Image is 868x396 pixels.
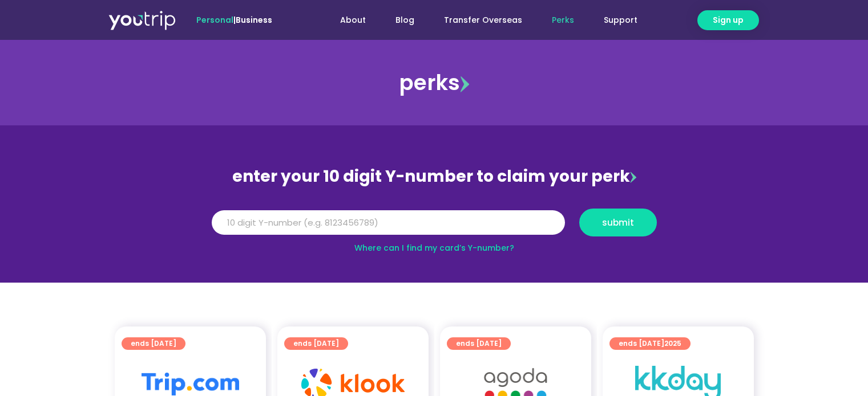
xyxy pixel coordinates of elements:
[196,14,233,26] span: Personal
[602,218,634,227] span: submit
[664,338,681,348] span: 2025
[206,162,663,191] div: enter your 10 digit Y-number to claim your perk
[537,10,589,31] a: Perks
[589,10,652,31] a: Support
[196,14,272,26] span: |
[697,10,759,30] a: Sign up
[713,14,744,26] span: Sign up
[236,14,272,26] a: Business
[303,10,652,31] nav: Menu
[447,337,511,350] a: ends [DATE]
[131,337,176,350] span: ends [DATE]
[609,337,691,350] a: ends [DATE]2025
[212,209,657,245] form: Y Number
[579,209,657,236] button: submit
[212,210,565,235] input: 10 digit Y-number (e.g. 8123456789)
[325,10,381,31] a: About
[284,337,348,350] a: ends [DATE]
[381,10,429,31] a: Blog
[619,337,681,350] span: ends [DATE]
[293,337,339,350] span: ends [DATE]
[456,337,502,350] span: ends [DATE]
[122,337,185,350] a: ends [DATE]
[354,242,514,254] a: Where can I find my card’s Y-number?
[429,10,537,31] a: Transfer Overseas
